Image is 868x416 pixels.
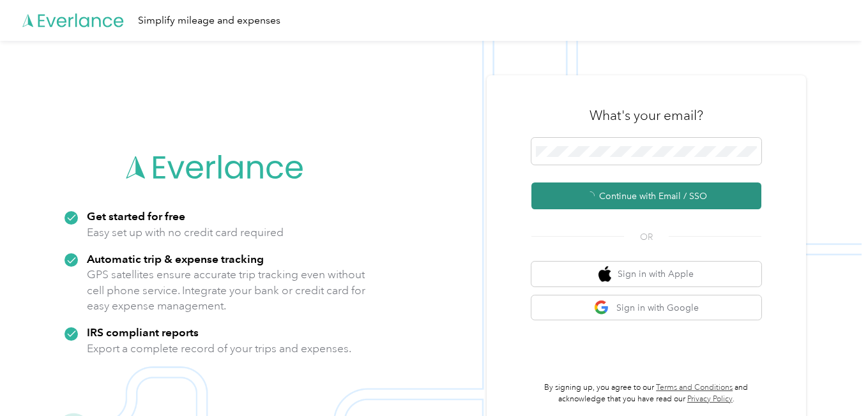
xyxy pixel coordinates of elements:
[594,300,610,316] img: google logo
[598,266,611,282] img: apple logo
[531,382,761,405] p: By signing up, you agree to our and acknowledge that you have read our .
[87,209,185,223] strong: Get started for free
[590,107,703,124] h3: What's your email?
[624,230,669,244] span: OR
[87,341,351,357] p: Export a complete record of your trips and expenses.
[531,295,761,320] button: google logoSign in with Google
[87,267,366,314] p: GPS satellites ensure accurate trip tracking even without cell phone service. Integrate your bank...
[138,13,280,29] div: Simplify mileage and expenses
[87,252,264,265] strong: Automatic trip & expense tracking
[687,394,733,404] a: Privacy Policy
[531,262,761,286] button: apple logoSign in with Apple
[87,225,284,241] p: Easy set up with no credit card required
[656,383,733,392] a: Terms and Conditions
[531,182,761,209] button: Continue with Email / SSO
[87,325,199,339] strong: IRS compliant reports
